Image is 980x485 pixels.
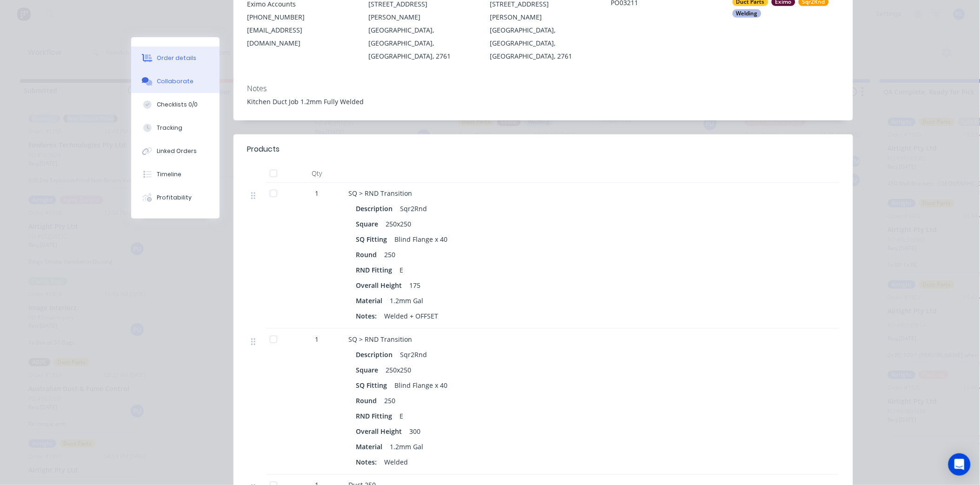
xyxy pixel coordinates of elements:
div: 1.2mm Gal [387,440,427,453]
div: Description [356,348,397,361]
div: Qty [289,164,345,183]
button: Order details [131,47,220,70]
button: Tracking [131,116,220,140]
div: Square [356,363,382,377]
button: Linked Orders [131,140,220,163]
button: Profitability [131,186,220,209]
div: 175 [406,279,425,292]
div: [GEOGRAPHIC_DATA], [GEOGRAPHIC_DATA], [GEOGRAPHIC_DATA], 2761 [490,24,596,63]
div: [GEOGRAPHIC_DATA], [GEOGRAPHIC_DATA], [GEOGRAPHIC_DATA], 2761 [368,24,475,63]
button: Collaborate [131,70,220,93]
span: SQ > RND Transition [349,189,413,198]
button: Checklists 0/0 [131,93,220,116]
div: Material [356,440,387,453]
div: Material [356,294,387,307]
div: RND Fitting [356,263,396,277]
div: Notes: [356,309,381,323]
div: Kitchen Duct Job 1.2mm Fully Welded [247,97,839,106]
div: Collaborate [157,77,193,86]
span: SQ > RND Transition [349,335,413,344]
div: Products [247,144,280,155]
div: [EMAIL_ADDRESS][DOMAIN_NAME] [247,24,354,50]
div: Sqr2Rnd [397,202,431,215]
div: 1.2mm Gal [387,294,427,307]
div: Welding [733,9,761,18]
div: Square [356,217,382,231]
div: Description [356,202,397,215]
div: Overall Height [356,279,406,292]
div: 250x250 [382,217,415,231]
div: Round [356,248,381,261]
div: Order details [157,54,196,62]
div: Blind Flange x 40 [391,379,452,392]
div: Tracking [157,124,182,132]
button: Timeline [131,163,220,186]
div: Checklists 0/0 [157,100,198,109]
div: Profitability [157,193,192,202]
div: SQ Fitting [356,379,391,392]
div: Notes [247,84,839,93]
div: 250 [381,248,400,261]
div: SQ Fitting [356,233,391,246]
div: Sqr2Rnd [397,348,431,361]
div: Welded [381,455,412,469]
div: Linked Orders [157,147,197,155]
div: Welded + OFFSET [381,309,442,323]
div: Notes: [356,455,381,469]
div: Open Intercom Messenger [948,453,971,476]
div: 300 [406,425,425,438]
div: RND Fitting [356,409,396,423]
div: Timeline [157,170,181,179]
div: 250x250 [382,363,415,377]
div: 250 [381,394,400,407]
div: [PHONE_NUMBER] [247,11,354,24]
div: Round [356,394,381,407]
span: 1 [315,334,319,344]
div: Blind Flange x 40 [391,233,452,246]
div: E [396,263,407,277]
span: 1 [315,188,319,198]
div: Overall Height [356,425,406,438]
div: E [396,409,407,423]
